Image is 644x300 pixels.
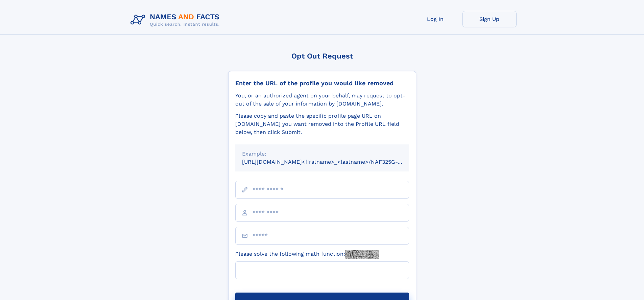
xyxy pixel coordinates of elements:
[235,92,409,108] div: You, or an authorized agent on your behalf, may request to opt-out of the sale of your informatio...
[462,11,517,27] a: Sign Up
[408,11,462,27] a: Log In
[242,159,422,165] small: [URL][DOMAIN_NAME]<firstname>_<lastname>/NAF325G-xxxxxxxx
[242,150,402,158] div: Example:
[235,250,379,259] label: Please solve the following math function:
[128,11,225,29] img: Logo Names and Facts
[235,112,409,136] div: Please copy and paste the specific profile page URL on [DOMAIN_NAME] you want removed into the Pr...
[228,52,416,60] div: Opt Out Request
[235,79,409,87] div: Enter the URL of the profile you would like removed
